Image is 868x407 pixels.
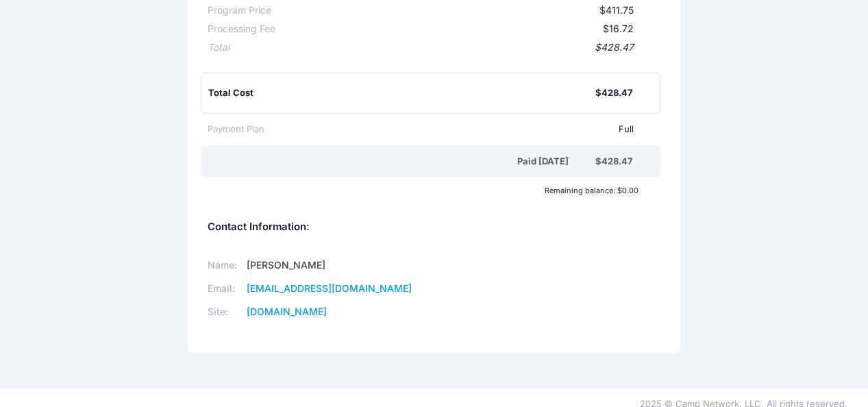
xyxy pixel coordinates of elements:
[208,40,230,55] div: Total
[595,155,633,169] div: $428.47
[264,123,634,136] div: Full
[208,300,243,323] td: Site:
[208,3,271,18] div: Program Price
[247,306,327,317] a: [DOMAIN_NAME]
[208,221,660,234] h5: Contact Information:
[247,282,412,294] a: [EMAIL_ADDRESS][DOMAIN_NAME]
[201,186,645,195] div: Remaining balance: $0.00
[208,86,595,100] div: Total Cost
[599,4,634,16] span: $411.75
[208,254,243,277] td: Name:
[243,254,417,277] td: [PERSON_NAME]
[595,86,633,100] div: $428.47
[208,123,264,136] div: Payment Plan
[208,277,243,300] td: Email:
[208,22,275,36] div: Processing Fee
[275,22,634,36] div: $16.72
[230,40,634,55] div: $428.47
[210,155,595,169] div: Paid [DATE]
